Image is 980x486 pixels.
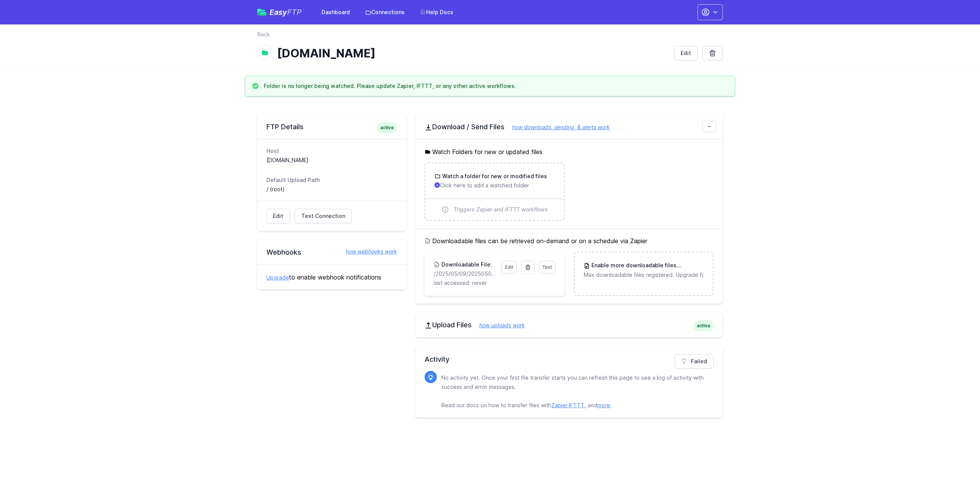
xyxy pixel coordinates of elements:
[266,176,397,184] dt: Default Upload Path
[257,8,302,16] a: EasyFTP
[277,46,668,60] h1: [DOMAIN_NAME]
[301,212,345,220] span: Test Connection
[676,262,704,270] span: Upgrade
[597,402,610,408] a: more
[694,320,714,331] span: active
[264,82,516,90] h3: Folder is no longer being watched. Please update Zapier, IFTTT, or any other active workflows.
[584,271,704,279] p: Max downloadable files registered. Upgrade for more.
[590,262,704,270] h3: Enable more downloadable files
[440,261,492,268] h3: Downloadable File:
[454,206,548,213] span: Triggers Zapier and IFTTT workflows
[539,261,555,274] a: Test
[501,261,517,274] a: Edit
[425,122,714,132] h2: Download / Send Files
[434,279,555,287] p: last accessed: never
[441,172,547,180] h3: Watch a folder for new or modified files
[377,122,397,133] span: active
[505,124,610,130] a: how downloads, sending, & alerts work
[575,252,713,288] a: Enable more downloadable filesUpgrade Max downloadable files registered. Upgrade for more.
[542,264,552,270] span: Test
[338,248,397,255] a: how webhooks work
[425,147,714,156] h5: Watch Folders for new or updated files
[266,147,397,155] dt: Host
[551,402,567,408] a: Zapier
[425,320,714,330] h2: Upload Files
[266,248,397,257] h2: Webhooks
[266,185,397,193] dd: / (root)
[257,31,270,38] a: Back
[257,9,266,16] img: easyftp_logo.png
[266,209,290,223] a: Edit
[674,46,697,60] a: Edit
[295,209,352,223] a: Test Connection
[425,354,714,365] h2: Activity
[287,8,302,17] span: FTP
[441,373,707,410] p: No activity yet. Once your first file transfer starts you can refresh this page to see a log of a...
[472,322,525,328] a: how uploads work
[361,5,409,19] a: Connections
[257,31,723,43] nav: Breadcrumb
[415,5,458,19] a: Help Docs
[317,5,354,19] a: Dashboard
[269,8,302,16] span: Easy
[266,122,397,132] h2: FTP Details
[425,236,714,245] h5: Downloadable files can be retrieved on-demand or on a schedule via Zapier
[675,354,714,369] a: Failed
[434,270,497,278] p: /2025/05/09/20250509171559_inbound_0422652309_0756011820.mp3
[425,163,563,220] a: Watch a folder for new or modified files Click here to add a watched folder Triggers Zapier and I...
[434,182,554,189] p: Click here to add a watched folder
[266,156,397,164] dd: [DOMAIN_NAME]
[257,265,406,289] div: to enable webhook notifications
[266,274,289,281] a: Upgrade
[569,402,585,408] a: IFTTT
